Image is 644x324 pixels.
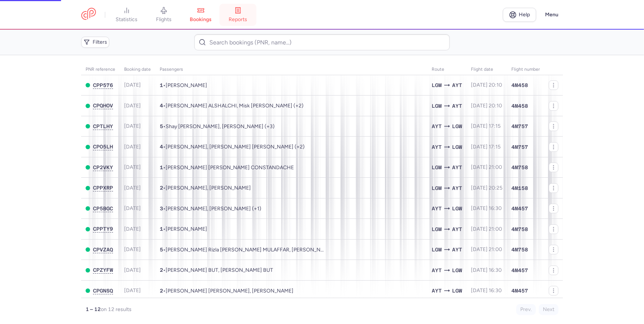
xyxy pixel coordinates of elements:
[124,287,141,294] span: [DATE]
[432,204,442,213] span: AYT
[160,164,294,171] span: •
[93,267,113,273] button: CPZYFW
[93,226,113,232] span: CPPTY9
[516,304,536,315] button: Prev.
[503,8,536,22] a: Help
[471,123,501,129] span: [DATE] 17:15
[93,206,113,212] button: CP5BGC
[182,7,219,23] a: bookings
[93,103,113,109] button: CPQHOV
[101,306,132,313] span: on 12 results
[160,185,251,191] span: •
[156,16,172,23] span: flights
[93,123,113,130] button: CPTLHY
[511,143,528,151] span: 4M757
[160,226,207,232] span: •
[124,82,141,88] span: [DATE]
[160,267,163,273] span: 2
[166,164,294,171] span: Valentina Alexandra CONSTANDACHE
[93,82,113,88] button: CPP576
[511,246,528,253] span: 4M758
[511,184,528,192] span: 4M158
[432,266,442,274] span: AYT
[86,306,101,313] strong: 1 – 12
[194,34,449,50] input: Search bookings (PNR, name...)
[160,206,261,212] span: •
[432,81,442,89] span: LGW
[166,206,261,212] span: Komal NAWAZ, Ayyaz NAWAZ, Noah ZAMAN
[160,144,305,150] span: •
[432,143,442,151] span: AYT
[166,226,207,232] span: Anna BALTASHOVA
[160,82,163,88] span: 1
[124,226,141,232] span: [DATE]
[108,7,145,23] a: statistics
[93,144,113,150] span: CPO5LH
[116,16,138,23] span: statistics
[93,247,113,253] button: CPVZAQ
[452,122,462,130] span: LGW
[432,287,442,295] span: AYT
[160,144,163,150] span: 4
[511,164,528,171] span: 4M758
[452,143,462,151] span: LGW
[160,247,326,253] span: •
[511,123,528,130] span: 4M757
[160,288,163,294] span: 2
[471,82,502,88] span: [DATE] 20:10
[145,7,182,23] a: flights
[124,246,141,253] span: [DATE]
[160,288,293,294] span: •
[471,144,501,150] span: [DATE] 17:15
[471,226,502,232] span: [DATE] 21:00
[519,12,530,17] span: Help
[511,226,528,233] span: 4M758
[452,287,462,295] span: LGW
[93,164,113,171] button: CP2VKY
[467,64,507,75] th: flight date
[93,226,113,232] button: CPPTY9
[160,267,273,273] span: •
[511,102,528,110] span: 4M458
[81,8,96,21] a: CitizenPlane red outlined logo
[160,164,163,170] span: 1
[219,7,256,23] a: reports
[471,287,502,294] span: [DATE] 16:30
[93,288,113,294] span: CPGNSQ
[81,64,120,75] th: PNR reference
[160,247,163,253] span: 5
[124,267,141,273] span: [DATE]
[124,144,141,150] span: [DATE]
[166,144,305,150] span: Mumina Farole DHAGEY, Hamdi Ali ADDOW, Ibrahim Mumin ALI, Amina Mumin ALI
[93,247,113,253] span: CPVZAQ
[471,205,502,211] span: [DATE] 16:30
[166,185,251,191] span: Tim SIJBRANDS, Jerfi VAN DIEM
[166,247,344,253] span: Fathima Rizla MOHAMED MULAFFAR, Razmy Nazeer MOHAMED, Zaid MOHAMED, Zainab MOHAMED, Hashir MOHAMED
[93,39,107,45] span: Filters
[432,245,442,254] span: LGW
[124,123,141,129] span: [DATE]
[507,64,544,75] th: Flight number
[160,82,207,88] span: •
[452,245,462,254] span: AYT
[124,205,141,211] span: [DATE]
[190,16,212,23] span: bookings
[511,287,528,294] span: 4M457
[511,205,528,212] span: 4M457
[93,288,113,294] button: CPGNSQ
[155,64,427,75] th: Passengers
[452,204,462,213] span: LGW
[432,225,442,233] span: LGW
[452,266,462,274] span: LGW
[120,64,155,75] th: Booking date
[452,163,462,171] span: AYT
[432,184,442,192] span: LGW
[541,8,563,22] button: Menu
[160,103,303,109] span: •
